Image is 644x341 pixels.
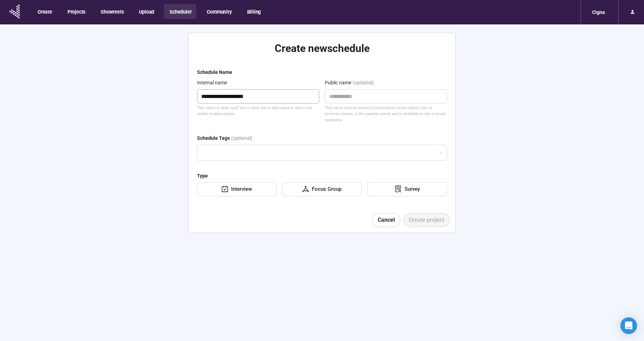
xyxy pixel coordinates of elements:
[197,172,208,180] div: Type
[231,134,252,145] div: (optional)
[353,79,374,89] div: (optional)
[95,4,128,19] button: Showreels
[402,185,420,194] div: Survey
[309,185,341,194] div: Focus Group
[588,6,609,19] div: Cigna
[242,4,266,19] button: Billing
[409,215,444,224] span: Create project
[325,79,351,86] div: Public name
[302,185,309,192] span: deployment-unit
[395,185,402,192] span: solution
[197,134,230,142] div: Schedule Tags
[403,213,450,227] button: Create project
[32,4,57,19] button: Create
[197,68,232,76] div: Schedule Name
[228,185,252,194] div: Interview
[325,105,447,123] div: This name may be shown to participants in the subject line of screener invites, in the panelist p...
[201,4,236,19] button: Community
[378,215,395,224] span: Cancel
[221,185,228,192] span: carry-out
[372,213,400,227] button: Cancel
[164,4,196,19] button: Scheduler
[197,79,227,86] div: Internal name
[620,317,637,334] div: Open Intercom Messenger
[62,4,90,19] button: Projects
[197,105,319,117] div: This name is what you'll see in here and in data exports, and is not visible to participants
[133,4,159,19] button: Upload
[197,42,447,55] h2: Create new schedule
